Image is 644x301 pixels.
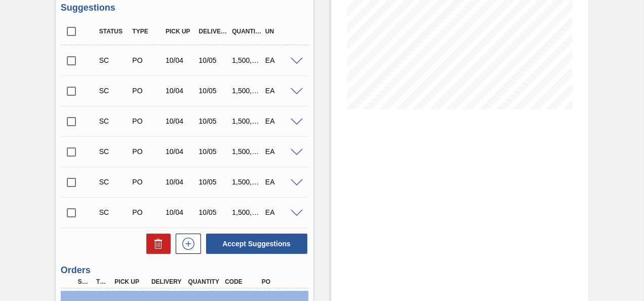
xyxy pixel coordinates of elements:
div: EA [263,56,298,64]
div: 10/05/2025 [196,56,232,64]
div: Suggestion Created [97,147,132,156]
div: 10/04/2025 [163,208,198,216]
div: 10/05/2025 [196,87,232,95]
div: Delivery [196,28,232,35]
div: 10/05/2025 [196,178,232,186]
div: Suggestion Created [97,208,132,216]
div: Step [75,278,93,285]
h3: Suggestions [61,3,308,13]
div: Suggestion Created [97,56,132,64]
div: 10/05/2025 [196,117,232,125]
div: 10/04/2025 [163,178,198,186]
div: EA [263,147,298,156]
div: 10/04/2025 [163,117,198,125]
div: Type [94,278,111,285]
div: 1,500,000.000 [229,147,265,156]
div: Quantity [186,278,225,285]
div: 10/04/2025 [163,87,198,95]
div: UN [263,28,298,35]
div: 1,500,000.000 [229,56,265,64]
div: Purchase order [130,117,165,125]
div: Accept Suggestions [201,233,308,255]
div: 10/05/2025 [196,208,232,216]
div: Purchase order [130,147,165,156]
div: Pick up [163,28,198,35]
button: Accept Suggestions [206,234,307,254]
div: New suggestion [171,234,201,254]
div: EA [263,178,298,186]
div: Code [222,278,262,285]
div: 10/04/2025 [163,147,198,156]
div: Type [130,28,165,35]
div: Suggestion Created [97,178,132,186]
div: Purchase order [130,208,165,216]
div: 1,500,000.000 [229,87,265,95]
div: Purchase order [130,56,165,64]
div: Suggestion Created [97,87,132,95]
div: 10/04/2025 [163,56,198,64]
div: 1,500,000.000 [229,208,265,216]
div: EA [263,208,298,216]
div: EA [263,117,298,125]
div: Purchase order [130,87,165,95]
div: PO [259,278,299,285]
div: Status [97,28,132,35]
div: Suggestion Created [97,117,132,125]
div: EA [263,87,298,95]
div: 10/05/2025 [196,147,232,156]
div: 1,500,000.000 [229,117,265,125]
div: Purchase order [130,178,165,186]
div: Delivery [149,278,188,285]
h3: Orders [61,265,308,276]
div: 1,500,000.000 [229,178,265,186]
div: Quantity [229,28,265,35]
div: Delete Suggestions [141,234,171,254]
div: Pick up [112,278,151,285]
